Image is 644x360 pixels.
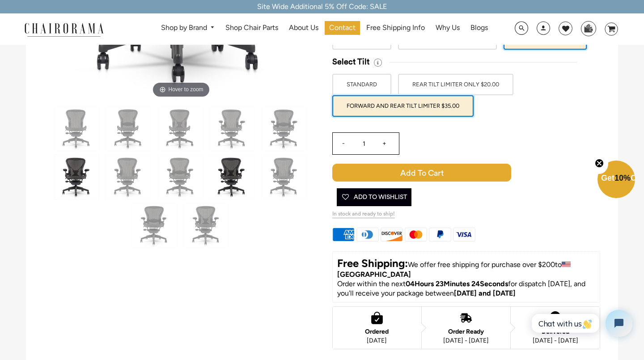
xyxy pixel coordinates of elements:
a: Shop by Brand [157,21,220,35]
nav: DesktopNavigation [147,21,502,38]
span: In stock and ready to ship! [332,211,395,218]
span: 04Hours 23Minutes 24Seconds [406,280,508,288]
img: Herman Miller Classic Aeron Chair | Black | Size C - chairorama [54,155,99,199]
div: Order Ready [443,328,489,335]
span: We offer free shipping for purchase over $200 [408,260,555,269]
div: [DATE] - [DATE] [443,337,489,344]
iframe: Tidio Chat [522,302,640,344]
p: Order within the next for dispatch [DATE], and you'll receive your package between [337,280,596,298]
img: Herman Miller Classic Aeron Chair | Black | Size C - chairorama [54,106,99,151]
div: Ordered [365,328,389,335]
img: Herman Miller Classic Aeron Chair | Black | Size C - chairorama [262,155,306,199]
p: to [337,256,596,280]
img: Herman Miller Classic Aeron Chair | Black | Size C - chairorama [106,155,151,199]
a: Free Shipping Info [362,21,429,35]
img: Herman Miller Classic Aeron Chair | Black | Size C - chairorama [106,106,151,151]
img: Herman Miller Classic Aeron Chair | Black | Size C - chairorama [158,155,203,199]
span: Free Shipping Info [366,23,425,33]
span: Shop Chair Parts [225,23,278,33]
span: Why Us [436,23,460,33]
a: Why Us [431,21,464,35]
button: Close teaser [590,153,608,174]
img: Herman Miller Classic Aeron Chair | Black | Size C - chairorama [132,203,177,248]
img: WhatsApp_Image_2024-07-12_at_16.23.01.webp [581,21,595,35]
span: Get Off [601,174,642,182]
img: chairorama [19,21,109,37]
label: FORWARD AND REAR TILT LIMITER $35.00 [332,95,474,117]
img: Herman Miller Classic Aeron Chair | Black | Size C - chairorama [210,106,254,151]
span: Add To Wishlist [341,188,407,206]
button: Add to Cart [332,164,520,182]
a: Shop Chair Parts [221,21,283,35]
img: Herman Miller Classic Aeron Chair | Black | Size C - chairorama [184,203,229,248]
span: Select Tilt [332,57,369,67]
span: Add to Cart [332,164,511,182]
img: Herman Miller Classic Aeron Chair | Black | Size C - chairorama [262,106,306,151]
strong: [GEOGRAPHIC_DATA] [337,270,411,279]
img: Herman Miller Classic Aeron Chair | Black | Size C - chairorama [158,106,203,151]
label: STANDARD [332,74,391,95]
button: Add To Wishlist [337,188,411,206]
label: REAR TILT LIMITER ONLY $20.00 [398,74,513,95]
input: + [374,133,395,154]
a: About Us [284,21,323,35]
span: 10% [614,174,631,182]
input: - [333,133,354,154]
div: [DATE] [365,337,389,344]
span: Blogs [470,23,488,33]
a: Blogs [466,21,492,35]
div: Get10%OffClose teaser [597,161,635,199]
strong: Free Shipping: [337,257,408,270]
span: About Us [289,23,318,33]
span: Contact [329,23,356,33]
strong: [DATE] and [DATE] [454,289,516,297]
img: Herman Miller Classic Aeron Chair | Black | Size C - chairorama [210,155,254,199]
a: Contact [325,21,360,35]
